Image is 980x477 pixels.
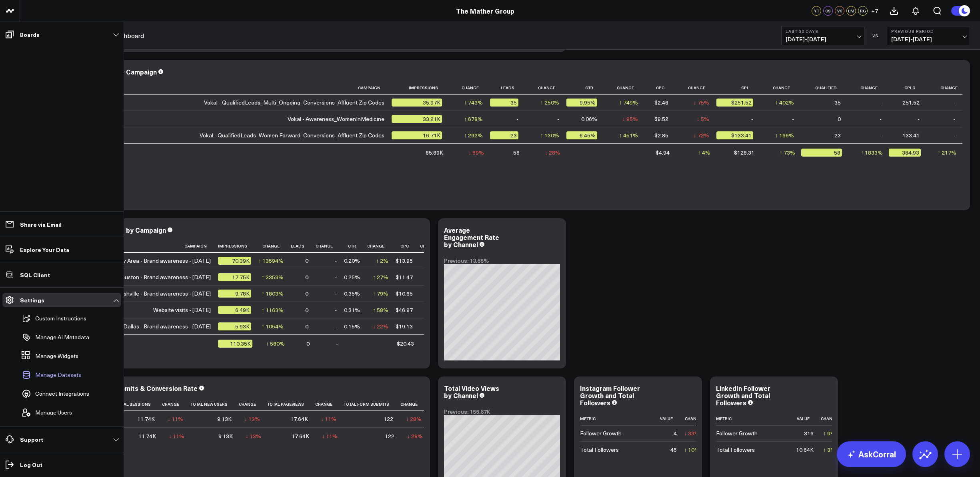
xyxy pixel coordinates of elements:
[392,99,442,107] div: 35.97K
[516,115,518,123] div: -
[513,149,520,157] div: 58
[292,432,309,440] div: 17.64K
[168,415,183,423] div: ↓ 11%
[396,322,413,330] div: $19.13
[406,415,422,423] div: ↓ 28%
[396,306,413,314] div: $46.97
[716,384,770,407] div: LinkedIn Follower Growth and Total Followers
[116,240,218,253] th: Campaign
[35,315,86,322] p: Custom Instructions
[321,415,336,423] div: ↓ 11%
[927,81,962,95] th: Change
[580,412,660,425] th: Metric
[123,322,211,330] div: Dallas - Brand awareness - [DATE]
[716,412,796,425] th: Metric
[218,340,252,348] div: 110.35K
[526,81,566,95] th: Change
[694,131,709,139] div: ↓ 72%
[344,240,367,253] th: Ctr
[918,115,920,123] div: -
[218,257,251,265] div: 70.39K
[654,99,668,107] div: $2.46
[335,257,337,265] div: -
[619,131,638,139] div: ↑ 451%
[645,81,676,95] th: Cpc
[35,353,78,359] span: Manage Widgets
[796,446,814,454] div: 10.64K
[444,258,560,264] div: Previous: 13.65%
[373,322,388,330] div: ↓ 22%
[891,29,966,34] b: Previous Period
[670,446,677,454] div: 45
[792,115,794,123] div: -
[344,273,360,281] div: 0.25%
[315,398,344,411] th: Change
[821,412,843,425] th: Change
[384,415,393,423] div: 122
[262,273,284,281] div: ↑ 3353%
[581,115,597,123] div: 0.06%
[396,273,413,281] div: $11.47
[153,306,211,314] div: Website visits - [DATE]
[801,81,848,95] th: Qualified
[656,149,670,157] div: $4.94
[834,99,841,107] div: 35
[953,115,955,123] div: -
[698,149,710,157] div: ↑ 4%
[786,29,860,34] b: Last 30 Days
[490,131,518,139] div: 23
[204,99,384,107] div: Vokal - QualifiedLeads_Multi_Ongoing_Conversions_Affluent Zip Codes
[420,240,448,253] th: Change
[938,149,956,157] div: ↑ 217%
[35,372,81,378] span: Manage Datasets
[953,99,955,107] div: -
[861,149,883,157] div: ↑ 1833%
[751,115,753,123] div: -
[775,131,794,139] div: ↑ 166%
[716,81,760,95] th: Cpl
[848,81,889,95] th: Change
[344,322,360,330] div: 0.15%
[18,385,97,403] a: Connect Integrations
[801,149,842,157] div: 58
[392,131,442,139] div: 16.71K
[18,404,72,421] button: Manage Users
[426,149,443,157] div: 85.89K
[200,131,384,139] div: Vokal - QualifiedLeads_Women Forward_Conversions_Affluent Zip Codes
[619,99,638,107] div: ↑ 749%
[258,257,284,265] div: ↑ 13594%
[20,436,43,443] p: Support
[604,81,645,95] th: Change
[262,322,284,330] div: ↑ 1054%
[444,225,499,249] div: Average Engagement Rate by Channel
[18,366,97,384] a: Manage Datasets
[823,446,836,454] div: ↑ 3%
[490,99,518,107] div: 35
[392,81,450,95] th: Impressions
[396,290,413,298] div: $10.65
[291,240,316,253] th: Leads
[218,240,258,253] th: Impressions
[116,290,211,298] div: Nashville - Brand awareness - [DATE]
[344,398,400,411] th: Total Form Submits
[18,310,86,327] button: Custom Instructions
[35,409,72,416] span: Manage Users
[449,81,490,95] th: Change
[316,240,344,253] th: Change
[217,415,232,423] div: 9.13K
[891,36,966,42] span: [DATE] - [DATE]
[760,81,801,95] th: Change
[20,31,40,38] p: Boards
[190,398,239,411] th: Total New Users
[137,415,155,423] div: 11.74K
[35,390,89,397] span: Connect Integrations
[684,429,700,437] div: ↓ 33%
[838,115,841,123] div: 0
[2,268,121,282] a: SQL Client
[837,441,906,467] a: AskCorral
[306,340,310,348] div: 0
[162,398,190,411] th: Change
[566,99,597,107] div: 9.95%
[660,412,684,425] th: Value
[288,115,384,123] div: Vokal - Awareness_WomenInMedicine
